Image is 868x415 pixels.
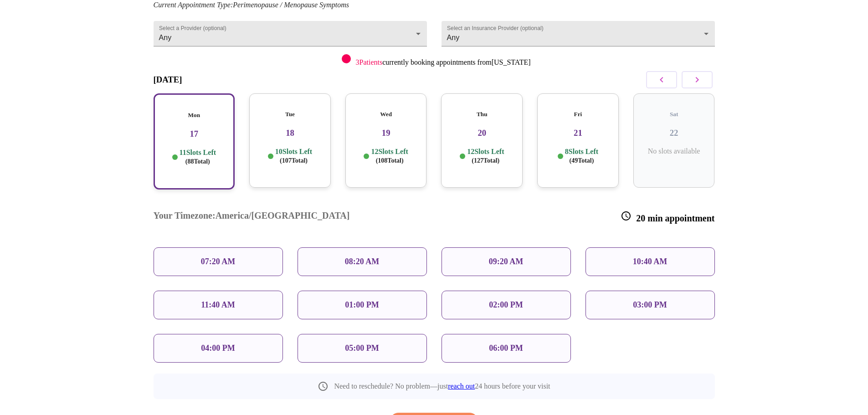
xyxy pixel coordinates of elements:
p: 10:40 AM [633,257,668,266]
em: Current Appointment Type: Perimenopause / Menopause Symptoms [154,1,349,9]
h3: 19 [353,128,420,138]
h5: Fri [544,111,611,118]
p: 01:00 PM [345,300,379,310]
h3: 22 [641,128,708,138]
p: 03:00 PM [633,300,667,310]
h3: Your Timezone: America/[GEOGRAPHIC_DATA] [154,210,350,224]
span: ( 108 Total) [376,157,404,164]
h5: Wed [353,111,420,118]
h5: Thu [448,111,515,118]
a: reach out [448,382,475,390]
p: No slots available [641,147,708,155]
h3: 20 [448,128,515,138]
p: 11 Slots Left [180,148,216,166]
p: Need to reschedule? No problem—just 24 hours before your visit [334,382,550,390]
p: 04:00 PM [201,343,235,353]
p: 8 Slots Left [565,147,598,165]
p: 07:20 AM [201,257,236,266]
p: 12 Slots Left [371,147,408,165]
h5: Sat [641,111,708,118]
h3: [DATE] [154,75,182,85]
p: 12 Slots Left [467,147,504,165]
h3: 18 [257,128,324,138]
p: 02:00 PM [489,300,523,310]
span: 3 Patients [355,58,382,66]
span: ( 49 Total) [569,157,594,164]
div: Any [442,21,715,46]
p: 11:40 AM [201,300,235,310]
span: ( 88 Total) [185,158,210,165]
p: 09:20 AM [489,257,524,266]
div: Any [154,21,427,46]
span: ( 107 Total) [280,157,308,164]
p: 05:00 PM [345,343,379,353]
p: currently booking appointments from [US_STATE] [355,58,530,67]
p: 10 Slots Left [275,147,312,165]
h3: 17 [162,129,227,139]
h3: 21 [544,128,611,138]
p: 06:00 PM [489,343,523,353]
h5: Tue [257,111,324,118]
h3: 20 min appointment [621,210,714,224]
p: 08:20 AM [345,257,380,266]
h5: Mon [162,112,227,119]
span: ( 127 Total) [472,157,499,164]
